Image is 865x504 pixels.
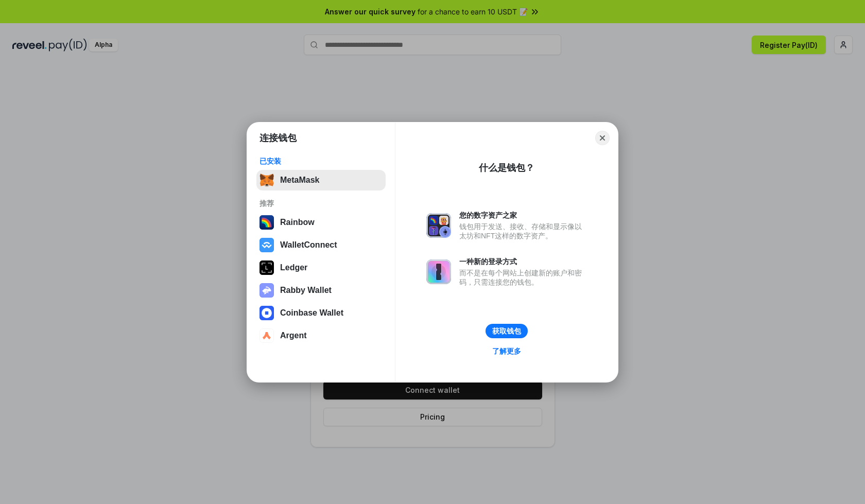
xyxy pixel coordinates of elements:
[280,176,319,185] div: MetaMask
[459,222,587,240] div: 钱包用于发送、接收、存储和显示像以太坊和NFT这样的数字资产。
[259,157,383,166] div: 已安装
[426,213,451,238] img: svg+xml,%3Csvg%20xmlns%3D%22http%3A%2F%2Fwww.w3.org%2F2000%2Fsvg%22%20fill%3D%22none%22%20viewBox...
[259,238,274,252] img: svg+xml,%3Csvg%20width%3D%2228%22%20height%3D%2228%22%20viewBox%3D%220%200%2028%2028%22%20fill%3D...
[256,212,386,233] button: Rainbow
[280,286,332,295] div: Rabby Wallet
[479,162,534,174] div: 什么是钱包？
[259,306,274,320] img: svg+xml,%3Csvg%20width%3D%2228%22%20height%3D%2228%22%20viewBox%3D%220%200%2028%2028%22%20fill%3D...
[259,215,274,230] img: svg+xml,%3Csvg%20width%3D%22120%22%20height%3D%22120%22%20viewBox%3D%220%200%20120%20120%22%20fil...
[595,131,610,145] button: Close
[259,283,274,298] img: svg+xml,%3Csvg%20xmlns%3D%22http%3A%2F%2Fwww.w3.org%2F2000%2Fsvg%22%20fill%3D%22none%22%20viewBox...
[486,344,527,358] a: 了解更多
[459,257,587,266] div: 一种新的登录方式
[459,211,587,220] div: 您的数字资产之家
[492,346,521,356] div: 了解更多
[259,260,274,275] img: svg+xml,%3Csvg%20xmlns%3D%22http%3A%2F%2Fwww.w3.org%2F2000%2Fsvg%22%20width%3D%2228%22%20height%3...
[426,259,451,284] img: svg+xml,%3Csvg%20xmlns%3D%22http%3A%2F%2Fwww.w3.org%2F2000%2Fsvg%22%20fill%3D%22none%22%20viewBox...
[459,268,587,287] div: 而不是在每个网站上创建新的账户和密码，只需连接您的钱包。
[280,218,315,227] div: Rainbow
[280,308,343,318] div: Coinbase Wallet
[259,199,383,208] div: 推荐
[280,331,307,340] div: Argent
[280,240,337,250] div: WalletConnect
[256,303,386,323] button: Coinbase Wallet
[256,235,386,255] button: WalletConnect
[256,170,386,190] button: MetaMask
[280,263,307,272] div: Ledger
[259,132,297,144] h1: 连接钱包
[259,173,274,187] img: svg+xml,%3Csvg%20fill%3D%22none%22%20height%3D%2233%22%20viewBox%3D%220%200%2035%2033%22%20width%...
[492,326,521,336] div: 获取钱包
[256,325,386,346] button: Argent
[259,328,274,343] img: svg+xml,%3Csvg%20width%3D%2228%22%20height%3D%2228%22%20viewBox%3D%220%200%2028%2028%22%20fill%3D...
[256,257,386,278] button: Ledger
[256,280,386,301] button: Rabby Wallet
[486,324,528,338] button: 获取钱包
